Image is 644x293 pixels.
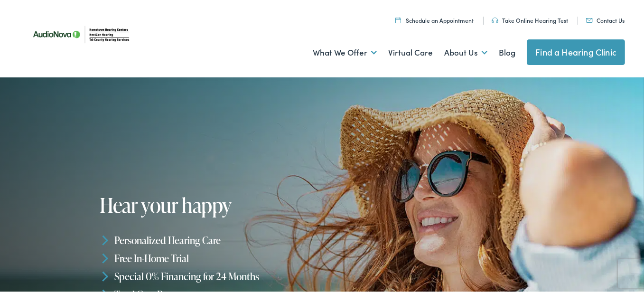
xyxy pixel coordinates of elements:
img: utility icon [586,17,593,21]
img: utility icon [492,16,498,22]
a: Blog [499,34,515,69]
li: Special 0% Financing for 24 Months [100,266,325,284]
a: Schedule an Appointment [395,15,474,23]
h1: Hear your happy [100,193,325,215]
a: About Us [444,34,487,69]
a: Virtual Care [388,34,433,69]
a: Take Online Hearing Test [492,15,568,23]
li: Personalized Hearing Care [100,230,325,248]
a: Contact Us [586,15,625,23]
li: Free In-Home Trial [100,248,325,266]
img: utility icon [395,16,401,22]
a: What We Offer [313,34,377,69]
a: Find a Hearing Clinic [527,38,625,64]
